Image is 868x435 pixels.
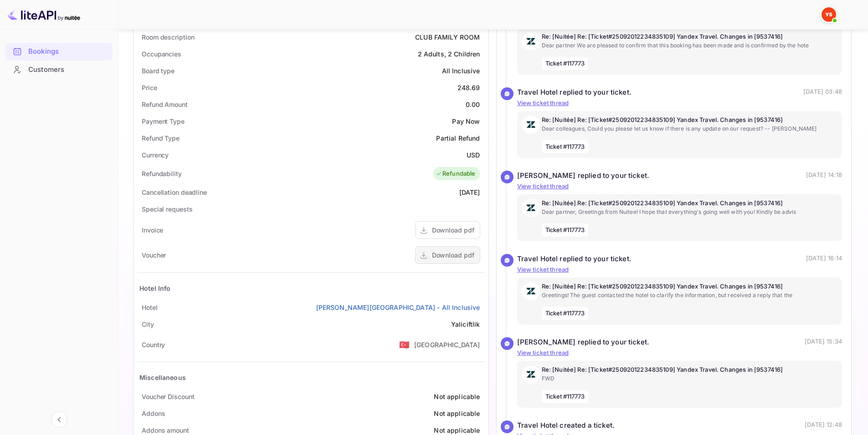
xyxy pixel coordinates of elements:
[522,116,540,134] img: AwvSTEc2VUhQAAAAAElFTkSuQmCC
[5,43,113,60] a: Bookings
[517,349,842,358] p: View ticket thread
[139,283,171,293] div: Hotel Info
[51,411,67,428] button: Collapse navigation
[142,250,166,260] div: Voucher
[457,83,480,92] div: 248.69
[142,225,163,235] div: Invoice
[432,250,474,260] div: Download pdf
[542,291,838,299] p: Greetings! The guest contacted the hotel to clarify the information, but received a reply that the
[517,420,615,431] div: Travel Hotel created a ticket.
[542,282,838,291] p: Re: [Nuitée] Re: [Ticket#25092012234835109] Yandex Travel. Changes in [9537416]
[142,169,182,178] div: Refundability
[542,365,838,374] p: Re: [Nuitée] Re: [Ticket#25092012234835109] Yandex Travel. Changes in [9537416]
[434,425,480,435] div: Not applicable
[542,41,838,50] p: Dear partner We are pleased to confirm that this booking has been made and is confirmed by the hote
[542,116,838,125] p: Re: [Nuitée] Re: [Ticket#25092012234835109] Yandex Travel. Changes in [9537416]
[5,61,113,79] div: Customers
[436,169,476,178] div: Refundable
[803,87,842,98] p: [DATE] 03:48
[517,337,650,348] div: [PERSON_NAME] replied to your ticket.
[522,199,540,217] img: AwvSTEc2VUhQAAAAAElFTkSuQmCC
[522,365,540,384] img: AwvSTEc2VUhQAAAAAElFTkSuQmCC
[466,100,480,109] div: 0.00
[517,254,632,264] div: Travel Hotel replied to your ticket.
[806,254,842,264] p: [DATE] 16:14
[522,32,540,51] img: AwvSTEc2VUhQAAAAAElFTkSuQmCC
[542,199,838,208] p: Re: [Nuitée] Re: [Ticket#25092012234835109] Yandex Travel. Changes in [9537416]
[542,208,838,216] p: Dear partner, Greetings from Nuitee! I hope that everything's going well with you! Kindly be advis
[142,392,194,401] div: Voucher Discount
[414,340,480,349] div: [GEOGRAPHIC_DATA]
[467,150,480,160] div: USD
[399,336,410,353] span: United States
[459,187,480,197] div: [DATE]
[517,265,842,274] p: View ticket thread
[542,57,589,71] span: Ticket #117773
[142,133,180,143] div: Refund Type
[142,409,165,418] div: Addons
[822,7,836,22] img: Yandex Support
[542,223,589,237] span: Ticket #117773
[28,65,108,75] div: Customers
[5,61,113,78] a: Customers
[517,171,650,181] div: [PERSON_NAME] replied to your ticket.
[517,87,632,98] div: Travel Hotel replied to your ticket.
[806,171,842,181] p: [DATE] 14:18
[142,150,169,160] div: Currency
[542,374,838,383] p: FWD
[442,66,480,76] div: All Inclusive
[436,133,480,143] div: Partial Refund
[142,303,158,312] div: Hotel
[142,49,181,59] div: Occupancies
[142,340,165,349] div: Country
[542,32,838,41] p: Re: [Nuitée] Re: [Ticket#25092012234835109] Yandex Travel. Changes in [9537416]
[142,319,154,329] div: City
[542,307,589,320] span: Ticket #117773
[452,116,480,126] div: Pay Now
[7,7,80,22] img: LiteAPI logo
[432,225,474,235] div: Download pdf
[542,125,838,133] p: Dear colleagues, Could you please let us know if there is any update on our request? -- [PERSON_N...
[451,319,480,329] div: Yaliciftlik
[517,182,842,191] p: View ticket thread
[542,140,589,154] span: Ticket #117773
[434,409,480,418] div: Not applicable
[805,337,842,348] p: [DATE] 15:34
[142,32,194,42] div: Room description
[316,303,480,312] a: [PERSON_NAME][GEOGRAPHIC_DATA] - All Inclusive
[142,187,207,197] div: Cancellation deadline
[418,49,480,59] div: 2 Adults, 2 Children
[142,204,192,214] div: Special requests
[522,282,540,300] img: AwvSTEc2VUhQAAAAAElFTkSuQmCC
[542,390,589,404] span: Ticket #117773
[5,43,113,61] div: Bookings
[142,66,175,76] div: Board type
[139,373,186,382] div: Miscellaneous
[142,425,189,435] div: Addons amount
[142,100,188,109] div: Refund Amount
[142,116,185,126] div: Payment Type
[434,392,480,401] div: Not applicable
[28,46,108,57] div: Bookings
[517,99,842,108] p: View ticket thread
[805,420,842,431] p: [DATE] 12:48
[415,32,480,42] div: CLUB FAMILY ROOM
[142,83,157,92] div: Price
